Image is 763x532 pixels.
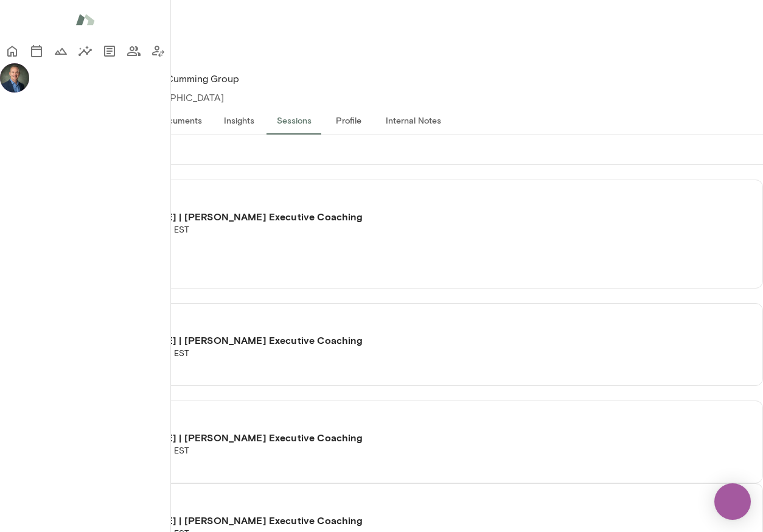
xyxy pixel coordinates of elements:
[212,105,267,135] button: Insights
[97,39,122,63] button: Documents
[1,224,762,236] p: [PERSON_NAME] · [DATE] · 9:30 AM-10:30 AM EST
[1,430,762,445] h6: [PERSON_NAME] & [PERSON_NAME] | [PERSON_NAME] Executive Coaching
[24,39,49,63] button: Sessions
[376,105,451,135] button: Internal Notes
[122,39,146,63] button: Members
[1,348,762,360] p: [PERSON_NAME] · [DATE] · 9:30 AM-10:30 AM EST
[321,105,376,135] button: Profile
[146,39,170,63] button: Client app
[75,8,95,31] img: Mento
[1,333,762,348] h6: [PERSON_NAME] & [PERSON_NAME] | [PERSON_NAME] Executive Coaching
[267,105,321,135] button: Sessions
[49,39,73,63] button: Growth Plan
[147,105,212,135] button: Documents
[1,209,762,224] h6: [PERSON_NAME] & [PERSON_NAME] | [PERSON_NAME] Executive Coaching
[73,39,97,63] button: Insights
[1,445,762,457] p: [PERSON_NAME] · [DATE] · 9:30 AM-10:30 AM EST
[1,513,762,528] h6: [PERSON_NAME] & [PERSON_NAME] | [PERSON_NAME] Executive Coaching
